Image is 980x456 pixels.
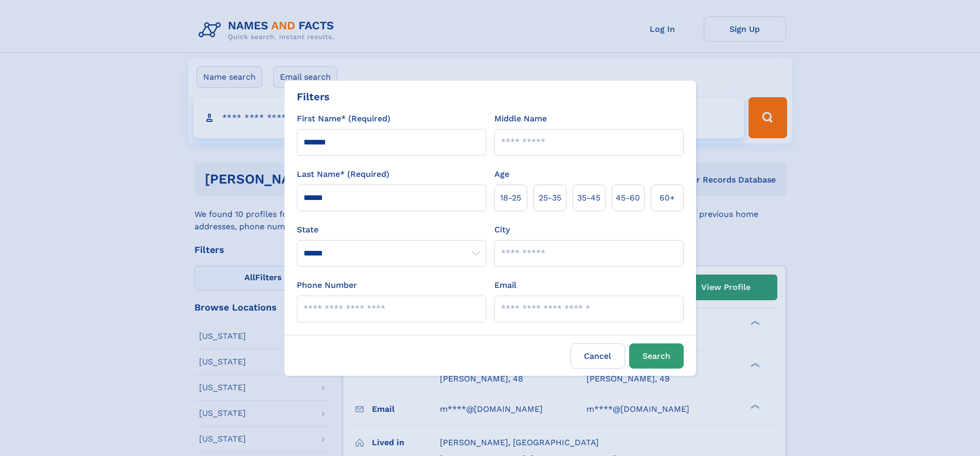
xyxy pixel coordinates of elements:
[571,343,625,369] label: Cancel
[297,113,390,125] label: First Name* (Required)
[629,343,684,369] button: Search
[494,224,510,236] label: City
[297,224,486,236] label: State
[297,168,389,180] label: Last Name* (Required)
[539,192,561,204] span: 25‑35
[660,192,675,204] span: 60+
[494,168,509,180] label: Age
[616,192,640,204] span: 45‑60
[577,192,600,204] span: 35‑45
[297,279,357,291] label: Phone Number
[297,89,330,104] div: Filters
[500,192,521,204] span: 18‑25
[494,279,516,291] label: Email
[494,113,547,125] label: Middle Name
